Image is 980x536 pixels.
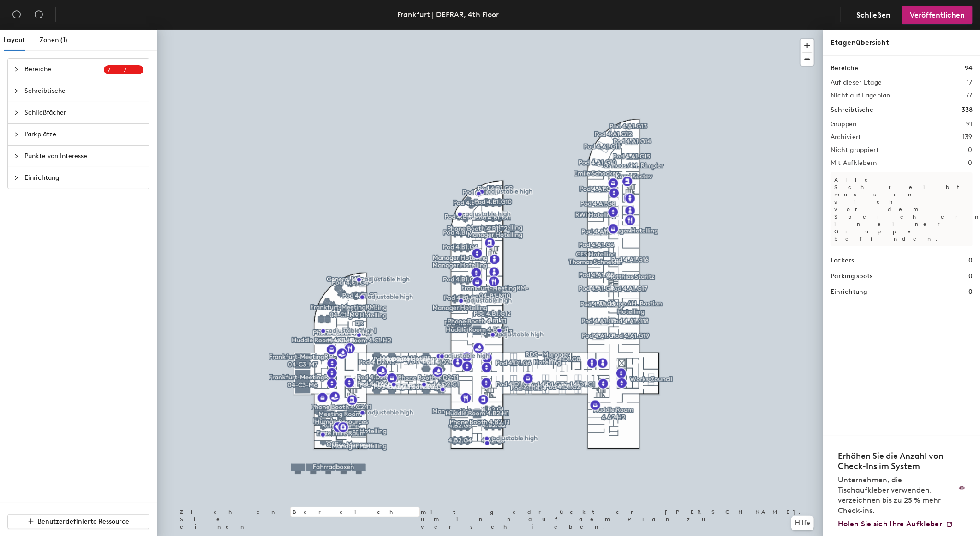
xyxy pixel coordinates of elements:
span: Einrichtung [24,167,143,189]
h2: Auf dieser Etage [831,79,882,86]
h4: Erhöhen Sie die Anzahl von Check-Ins im System [838,451,953,471]
h1: 0 [968,271,973,281]
h2: Nicht auf Lageplan [831,92,890,99]
span: Schließfächer [24,102,143,123]
img: Aufkleber Logo [959,486,965,490]
a: Holen Sie sich Ihre Aufkleber [838,519,953,529]
button: Schließen [849,6,898,24]
span: collapsed [13,175,19,181]
h1: Parking spots [831,271,872,281]
h2: 139 [962,134,973,141]
span: Zonen (1) [40,36,67,44]
p: Unternehmen, die Tischaufkleber verwenden, verzeichnen bis zu 25 % mehr Check-ins. [838,475,953,516]
h1: Einrichtung [831,287,867,297]
sup: 77 [104,65,143,74]
h2: 77 [966,92,973,99]
div: Etagenübersicht [831,37,973,48]
span: Holen Sie sich Ihre Aufkleber [838,519,942,528]
span: collapsed [13,132,19,137]
h2: 17 [967,79,973,86]
h2: Gruppen [831,121,857,128]
span: Layout [4,36,25,44]
div: Frankfurt | DEFRAR, 4th Floor [398,9,499,20]
p: Alle Schreibtische müssen sich vor dem Speichern in einer Gruppe befinden. [831,172,973,246]
h1: 0 [968,256,973,266]
span: collapsed [13,110,19,116]
h1: Schreibtische [831,105,873,115]
h1: 94 [965,63,973,73]
h2: Archiviert [831,134,861,141]
span: Parkplätze [24,124,143,145]
h2: 91 [966,121,973,128]
button: Benutzerdefinierte Ressource [7,514,149,529]
button: Rückgängig (⌘ + Z) [7,6,26,24]
span: Punkte von Interesse [24,146,143,167]
h1: 0 [968,287,973,297]
span: collapsed [13,88,19,94]
h2: Nicht gruppiert [831,146,879,154]
span: collapsed [13,67,19,72]
button: Veröffentlichen [902,6,973,24]
h1: 338 [962,105,973,115]
h1: Lockers [831,256,854,266]
span: Schließen [856,11,890,19]
button: Wiederherstellen (⌘ + ⇧ + Z) [30,6,48,24]
span: 7 [124,67,140,73]
h2: Mit Aufklebern [831,159,877,167]
span: Bereiche [24,59,104,80]
button: Hilfe [791,516,814,530]
h2: 0 [968,146,973,154]
span: Schreibtische [24,80,143,102]
h2: 0 [968,159,973,167]
span: Benutzerdefinierte Ressource [38,518,130,525]
span: collapsed [13,153,19,159]
h1: Bereiche [831,63,858,73]
span: Veröffentlichen [910,11,965,19]
span: 7 [108,67,124,73]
